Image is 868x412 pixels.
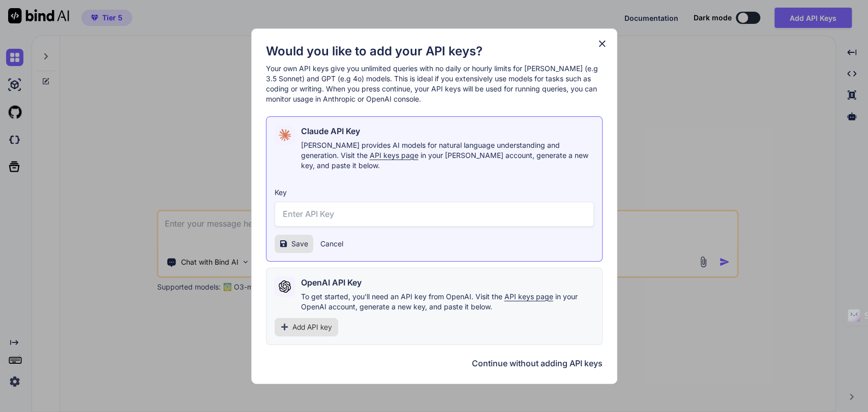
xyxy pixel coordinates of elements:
[301,125,360,137] h2: Claude API Key
[472,357,603,369] button: Continue without adding API keys
[266,64,603,104] p: Your own API keys give you unlimited queries with no daily or hourly limits for [PERSON_NAME] (e....
[301,140,594,171] p: [PERSON_NAME] provides AI models for natural language understanding and generation. Visit the in ...
[320,239,343,249] button: Cancel
[266,43,603,59] h1: Would you like to add your API keys?
[275,187,594,198] h3: Key
[291,239,308,249] span: Save
[275,235,313,253] button: Save
[504,292,553,301] span: API keys page
[301,276,362,289] h2: OpenAI API Key
[301,292,594,312] p: To get started, you'll need an API key from OpenAI. Visit the in your OpenAI account, generate a ...
[370,151,418,160] span: API keys page
[292,322,332,332] span: Add API key
[275,202,594,227] input: Enter API Key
